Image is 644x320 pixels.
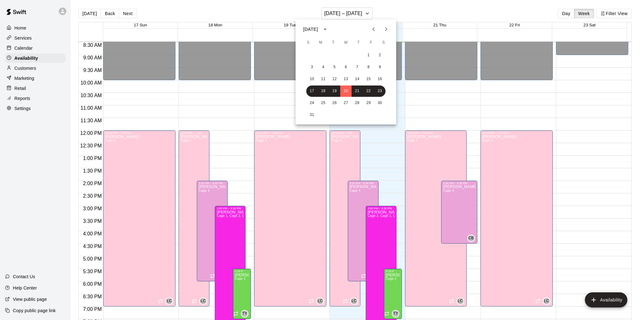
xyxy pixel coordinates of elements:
button: 5 [329,62,340,73]
button: calendar view is open, switch to year view [320,24,330,35]
button: 16 [374,74,386,85]
button: 31 [306,109,318,121]
button: 11 [318,74,329,85]
button: 15 [363,74,374,85]
span: Monday [315,36,326,49]
button: 23 [374,86,386,97]
button: 14 [352,74,363,85]
button: 20 [340,86,352,97]
button: 25 [318,97,329,109]
button: 26 [329,97,340,109]
button: 1 [363,50,374,61]
button: 8 [363,62,374,73]
button: 12 [329,74,340,85]
button: 6 [340,62,352,73]
span: Friday [365,36,377,49]
button: Next month [380,23,392,36]
span: Tuesday [328,36,339,49]
button: 22 [363,86,374,97]
button: 4 [318,62,329,73]
button: 17 [306,86,318,97]
button: 9 [374,62,386,73]
button: 28 [352,97,363,109]
button: 13 [340,74,352,85]
button: 3 [306,62,318,73]
button: Previous month [367,23,380,36]
button: 27 [340,97,352,109]
button: 18 [318,86,329,97]
button: 29 [363,97,374,109]
span: Thursday [353,36,364,49]
div: [DATE] [303,26,318,33]
button: 21 [352,86,363,97]
button: 2 [374,50,386,61]
button: 19 [329,86,340,97]
button: 10 [306,74,318,85]
button: 30 [374,97,386,109]
button: 24 [306,97,318,109]
span: Sunday [303,36,314,49]
span: Saturday [378,36,389,49]
button: 7 [352,62,363,73]
span: Wednesday [340,36,352,49]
